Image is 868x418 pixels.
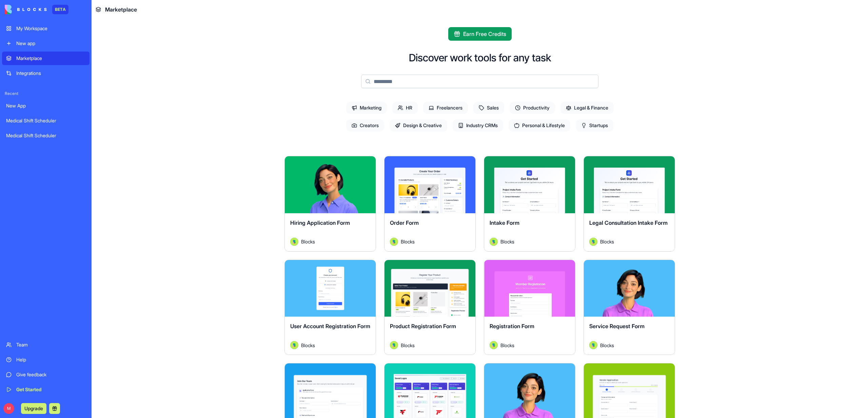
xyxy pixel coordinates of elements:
[510,102,555,114] span: Productivity
[290,219,370,238] div: Hiring Application Form
[52,5,68,14] div: BETA
[301,238,315,245] span: Blocks
[16,40,85,47] div: New app
[2,66,90,80] a: Integrations
[2,368,90,381] a: Give feedback
[2,91,90,96] span: Recent
[301,342,315,349] span: Blocks
[105,5,137,14] span: Marketplace
[390,219,470,238] div: Order Form
[473,102,504,114] span: Sales
[2,22,90,35] a: My Workspace
[500,238,514,245] span: Blocks
[346,119,384,132] span: Creators
[490,341,498,349] img: Avatar
[589,341,597,349] img: Avatar
[290,219,350,226] span: Hiring Application Form
[384,156,476,252] a: Order FormAvatarBlocks
[2,114,90,127] a: Medical Shift Scheduler
[589,219,669,238] div: Legal Consultation Intake Form
[576,119,613,132] span: Startups
[3,403,14,414] span: M
[16,25,85,32] div: My Workspace
[6,132,85,139] div: Medical Shift Scheduler
[589,323,645,330] span: Service Request Form
[390,119,447,132] span: Design & Creative
[284,156,376,252] a: Hiring Application FormAvatarBlocks
[392,102,418,114] span: HR
[560,102,614,114] span: Legal & Finance
[290,341,298,349] img: Avatar
[284,260,376,355] a: User Account Registration FormAvatarBlocks
[600,342,614,349] span: Blocks
[484,260,575,355] a: Registration FormAvatarBlocks
[2,338,90,352] a: Team
[589,219,668,226] span: Legal Consultation Intake Form
[346,102,387,114] span: Marketing
[16,55,85,62] div: Marketplace
[490,219,570,238] div: Intake Form
[390,219,419,226] span: Order Form
[490,322,570,341] div: Registration Form
[484,156,575,252] a: Intake FormAvatarBlocks
[490,238,498,246] img: Avatar
[6,102,85,109] div: New App
[16,356,85,363] div: Help
[584,260,675,355] a: Service Request FormAvatarBlocks
[423,102,468,114] span: Freelancers
[448,27,512,41] button: Earn Free Credits
[401,342,415,349] span: Blocks
[290,238,298,246] img: Avatar
[5,5,47,14] img: logo
[16,341,85,348] div: Team
[2,383,90,396] a: Get Started
[409,52,551,64] h2: Discover work tools for any task
[2,52,90,65] a: Marketplace
[16,371,85,378] div: Give feedback
[2,99,90,113] a: New App
[390,341,398,349] img: Avatar
[290,323,370,330] span: User Account Registration Form
[589,238,597,246] img: Avatar
[6,117,85,124] div: Medical Shift Scheduler
[401,238,415,245] span: Blocks
[5,5,68,14] a: BETA
[490,219,519,226] span: Intake Form
[390,323,456,330] span: Product Registration Form
[600,238,614,245] span: Blocks
[2,37,90,50] a: New app
[290,322,370,341] div: User Account Registration Form
[21,405,46,412] a: Upgrade
[589,322,669,341] div: Service Request Form
[2,129,90,142] a: Medical Shift Scheduler
[490,323,534,330] span: Registration Form
[16,70,85,77] div: Integrations
[384,260,476,355] a: Product Registration FormAvatarBlocks
[21,403,46,414] button: Upgrade
[2,353,90,366] a: Help
[500,342,514,349] span: Blocks
[390,238,398,246] img: Avatar
[463,30,506,38] span: Earn Free Credits
[509,119,570,132] span: Personal & Lifestyle
[453,119,503,132] span: Industry CRMs
[390,322,470,341] div: Product Registration Form
[584,156,675,252] a: Legal Consultation Intake FormAvatarBlocks
[16,386,85,393] div: Get Started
